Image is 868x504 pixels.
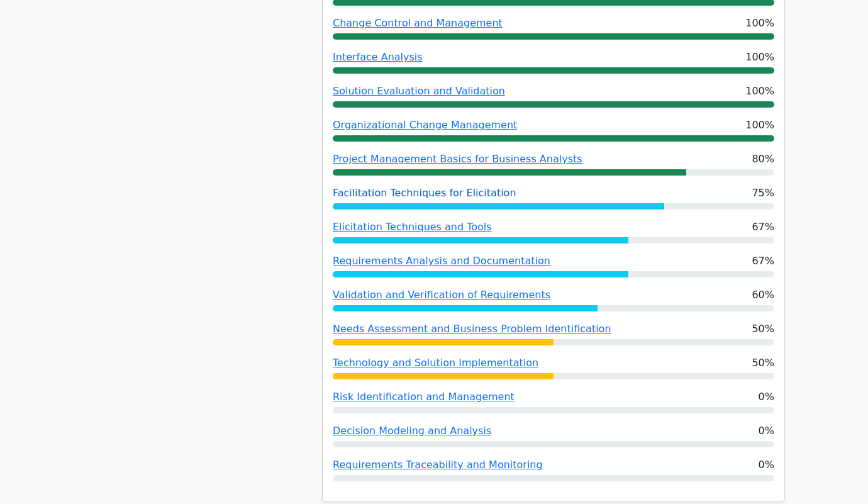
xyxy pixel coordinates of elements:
a: Validation and Verification of Requirements [333,289,550,301]
a: Change Control and Management [333,17,503,29]
span: 100% [745,16,774,31]
span: 100% [745,50,774,65]
a: Project Management Basics for Business Analysts [333,153,582,165]
a: Requirements Analysis and Documentation [333,255,550,267]
a: Risk Identification and Management [333,391,515,403]
a: Elicitation Techniques and Tools [333,221,492,233]
a: Interface Analysis [333,51,423,63]
a: Organizational Change Management [333,119,517,131]
span: 0% [759,457,774,473]
a: Facilitation Techniques for Elicitation [333,187,516,199]
span: 0% [759,423,774,439]
a: Decision Modeling and Analysis [333,425,491,437]
a: Technology and Solution Implementation [333,357,538,369]
span: 80% [752,152,774,167]
span: 75% [752,186,774,201]
span: 0% [759,389,774,405]
span: 100% [745,118,774,133]
a: Solution Evaluation and Validation [333,85,505,97]
span: 67% [752,220,774,235]
span: 50% [752,322,774,337]
span: 67% [752,254,774,269]
a: Needs Assessment and Business Problem Identification [333,323,611,335]
span: 60% [752,288,774,303]
span: 100% [745,84,774,99]
span: 50% [752,356,774,371]
a: Requirements Traceability and Monitoring [333,459,543,471]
